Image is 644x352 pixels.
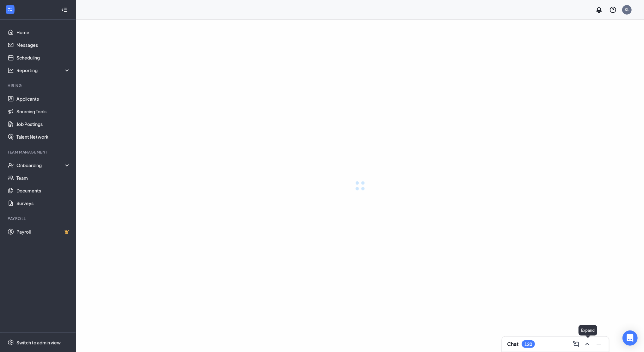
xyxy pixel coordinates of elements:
button: Minimize [594,339,604,349]
div: Expand [579,325,597,336]
svg: QuestionInfo [609,6,617,14]
a: Talent Network [16,130,71,143]
h3: Chat [507,341,518,348]
a: Messages [16,39,71,51]
button: ChevronUp [582,339,592,349]
div: Reporting [16,67,71,73]
a: Team [16,172,71,184]
a: Documents [16,184,71,197]
svg: Minimize [595,340,603,348]
svg: WorkstreamLogo [7,6,13,13]
svg: Notifications [595,6,603,14]
svg: Collapse [61,7,67,13]
svg: UserCheck [8,162,14,168]
svg: Analysis [8,67,14,73]
button: ComposeMessage [571,339,581,349]
div: 120 [524,342,532,347]
a: Applicants [16,92,71,105]
div: Open Intercom Messenger [623,330,638,346]
div: Payroll [8,216,69,221]
div: Hiring [8,83,69,88]
div: Onboarding [16,162,65,168]
a: Job Postings [16,118,71,130]
div: KL [625,7,629,12]
svg: ComposeMessage [572,340,580,348]
svg: Settings [8,339,14,346]
div: Team Management [8,149,69,155]
a: PayrollCrown [16,225,71,238]
div: Switch to admin view [16,339,61,346]
svg: ChevronUp [584,340,591,348]
a: Sourcing Tools [16,105,71,118]
a: Surveys [16,197,71,210]
a: Scheduling [16,51,71,64]
a: Home [16,26,71,39]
